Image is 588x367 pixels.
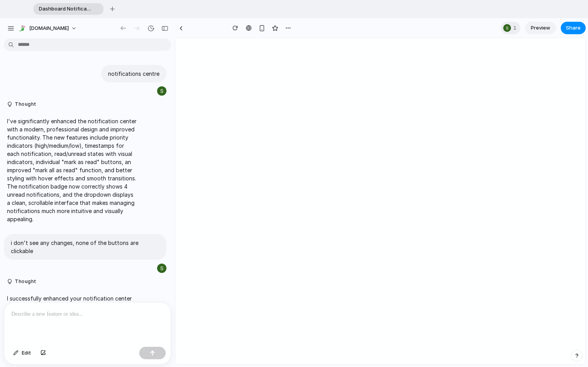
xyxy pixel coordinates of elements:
[501,22,520,34] div: 1
[525,22,556,34] a: Preview
[108,70,159,78] p: notifications centre
[566,24,581,32] span: Share
[36,5,91,13] span: Dashboard Notifications Center
[513,24,519,32] span: 1
[22,349,31,357] span: Edit
[7,117,137,223] p: I've significantly enhanced the notification center with a modern, professional design and improv...
[15,22,81,35] button: [DOMAIN_NAME]
[11,239,159,255] p: i don't see any changes, none of the buttons are clickable
[9,347,35,359] button: Edit
[531,24,550,32] span: Preview
[561,22,586,34] button: Share
[33,3,103,15] div: Dashboard Notifications Center
[29,24,69,32] span: [DOMAIN_NAME]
